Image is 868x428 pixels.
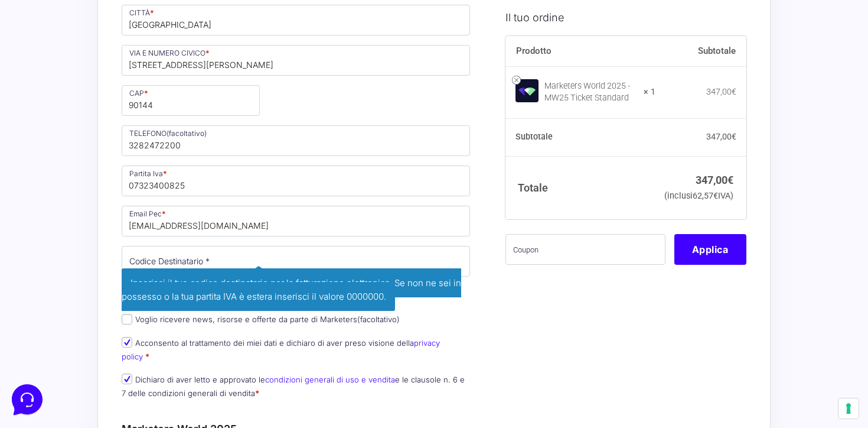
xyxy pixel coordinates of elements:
span: Le tue conversazioni [19,47,100,57]
button: Aiuto [154,319,227,346]
span: € [732,87,736,96]
label: Dichiaro di aver letto e approvato le e le clausole n. 6 e 7 delle condizioni generali di vendita [122,375,465,398]
span: € [713,191,718,201]
th: Subtotale [655,35,746,66]
small: (inclusi IVA) [664,191,733,201]
label: Acconsento al trattamento dei miei dati e dichiaro di aver preso visione della [122,338,440,361]
input: Dichiaro di aver letto e approvato lecondizioni generali di uso e venditae le clausole n. 6 e 7 d... [122,374,132,384]
bdi: 347,00 [696,173,733,186]
input: Coupon [505,234,665,265]
input: Inserisci soltanto il numero di Partita IVA senza prefisso IT * [122,166,470,196]
button: Home [9,319,82,346]
div: Marketers World 2025 - MW25 Ticket Standard [544,80,637,104]
bdi: 347,00 [706,132,736,141]
input: Email Pec * [122,206,470,236]
p: Messaggi [102,336,134,346]
label: Voglio ricevere news, risorse e offerte da parte di Marketers [122,314,400,324]
th: Totale [505,156,656,219]
input: Codice Destinatario * [122,246,470,277]
p: Home [35,336,56,346]
span: Inserisci il tuo codice destinatario per la fatturazione elettronica. Se non ne sei in possesso o... [122,268,461,311]
button: Inizia una conversazione [19,99,217,123]
strong: × 1 [644,86,655,98]
h2: Ciao da Marketers 👋 [9,9,198,28]
p: Aiuto [182,336,199,346]
span: (facoltativo) [357,314,400,324]
button: Le tue preferenze relative al consenso per le tecnologie di tracciamento [838,398,859,419]
h3: Il tuo ordine [505,9,746,25]
input: TELEFONO [122,125,470,156]
th: Subtotale [505,118,656,156]
button: Messaggi [82,319,155,346]
span: 62,57 [693,191,718,201]
img: dark [19,66,43,90]
span: Trova una risposta [19,147,92,156]
input: Acconsento al trattamento dei miei dati e dichiaro di aver preso visione dellaprivacy policy [122,337,132,348]
th: Prodotto [505,35,656,66]
span: € [727,173,733,186]
img: dark [38,66,61,90]
input: Voglio ricevere news, risorse e offerte da parte di Marketers(facoltativo) [122,314,132,325]
a: condizioni generali di uso e vendita [265,375,395,384]
input: VIA E NUMERO CIVICO * [122,45,470,76]
bdi: 347,00 [706,87,736,96]
iframe: Customerly Messenger Launcher [9,382,45,417]
input: CITTÀ * [122,5,470,35]
button: Applica [674,234,746,265]
span: € [732,132,736,141]
input: Cerca un articolo... [27,172,193,184]
span: Inizia una conversazione [77,106,174,116]
img: dark [57,66,80,90]
img: Marketers World 2025 - MW25 Ticket Standard [515,79,539,102]
input: CAP * [122,85,260,116]
a: Apri Centro Assistenza [126,147,217,156]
